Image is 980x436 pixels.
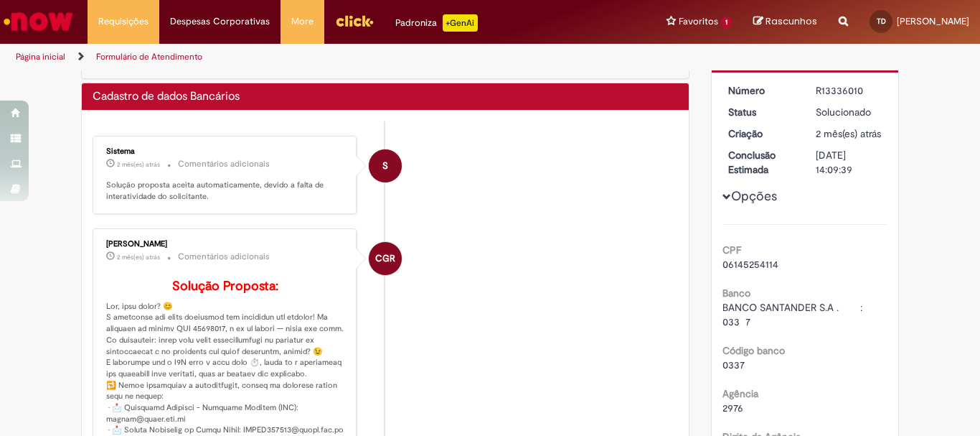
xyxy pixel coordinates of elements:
div: Camila Garcia Rafael [369,242,402,275]
span: BANCO SANTANDER S.A . : 033 7 [722,301,883,328]
div: Padroniza [395,14,478,32]
span: 2 mês(es) atrás [117,253,160,261]
span: More [291,14,314,29]
h2: Cadastro de dados Bancários Histórico de tíquete [93,91,240,103]
img: click_logo_yellow_360x200.png [335,10,374,32]
span: Rascunhos [765,14,817,28]
ul: Trilhas de página [11,44,643,70]
img: ServiceNow [1,7,75,36]
p: Solução proposta aceita automaticamente, devido a falta de interatividade do solicitante. [106,180,345,202]
b: CPF [722,243,741,256]
a: Rascunhos [753,15,817,29]
span: Requisições [98,14,149,29]
span: 2 mês(es) atrás [117,160,160,169]
span: TD [877,17,886,26]
b: Banco [722,287,750,300]
div: Solucionado [816,105,882,119]
span: S [382,149,388,183]
span: 2976 [722,402,743,414]
div: 30/07/2025 09:08:19 [816,126,882,141]
div: Sistema [106,147,345,156]
span: 0337 [722,358,745,371]
div: R13336010 [816,83,882,98]
b: Agência [722,387,758,400]
a: Página inicial [16,51,65,62]
b: Solução Proposta: [172,278,278,294]
dt: Criação [717,126,806,141]
span: 06145254114 [722,258,778,271]
small: Comentários adicionais [178,251,270,263]
dt: Status [717,105,806,119]
span: Despesas Corporativas [170,14,270,29]
span: [PERSON_NAME] [897,15,969,27]
time: 04/08/2025 13:55:28 [117,253,160,261]
dt: Conclusão Estimada [717,148,806,177]
a: Formulário de Atendimento [96,51,202,62]
p: +GenAi [443,14,478,32]
time: 12/08/2025 10:55:28 [117,160,160,169]
div: [PERSON_NAME] [106,240,345,249]
span: CGR [375,241,395,276]
div: [DATE] 14:09:39 [816,148,882,177]
small: Comentários adicionais [178,158,270,170]
div: System [369,149,402,182]
b: Código banco [722,344,785,357]
dt: Número [717,83,806,98]
time: 30/07/2025 09:08:19 [816,127,881,140]
span: Favoritos [679,14,718,29]
span: 2 mês(es) atrás [816,127,881,140]
span: 1 [721,17,732,29]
